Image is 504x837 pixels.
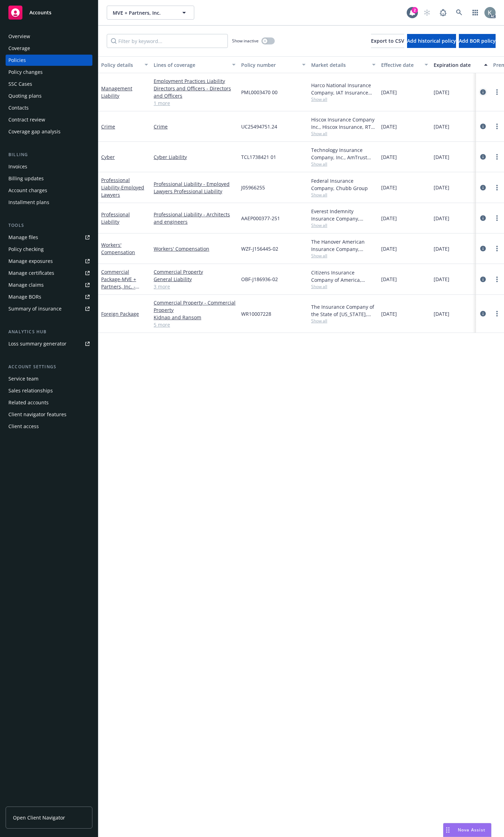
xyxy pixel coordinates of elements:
[154,321,236,328] a: 5 more
[154,283,236,290] a: 3 more
[238,56,308,73] button: Policy number
[311,96,376,102] span: Show all
[407,37,456,44] span: Add historical policy
[8,55,26,66] div: Policies
[6,3,92,22] a: Accounts
[154,299,236,314] a: Commercial Property - Commercial Property
[101,184,144,198] span: - Employed Lawyers
[8,197,49,208] div: Installment plans
[8,409,66,420] div: Client navigator features
[8,102,29,113] div: Contacts
[6,279,92,291] a: Manage claims
[107,6,194,20] button: MVE + Partners, Inc.
[484,7,496,18] img: photo
[308,56,378,73] button: Market details
[381,215,397,222] span: [DATE]
[311,208,376,222] div: Everest Indemnity Insurance Company, Everest, RT Specialty Insurance Services, LLC (RSG Specialty...
[434,184,449,191] span: [DATE]
[154,314,236,321] a: Kidnap and Ransom
[311,192,376,198] span: Show all
[459,34,496,48] button: Add BOR policy
[407,34,456,48] button: Add historical policy
[8,244,44,255] div: Policy checking
[6,78,92,90] a: SSC Cases
[6,151,92,158] div: Billing
[29,10,51,15] span: Accounts
[6,256,92,267] span: Manage exposures
[479,122,487,131] a: circleInformation
[493,88,501,96] a: more
[101,61,140,69] div: Policy details
[98,56,151,73] button: Policy details
[434,245,449,252] span: [DATE]
[420,6,434,20] a: Start snowing
[6,397,92,408] a: Related accounts
[479,275,487,284] a: circleInformation
[101,177,144,198] a: Professional Liability
[8,67,43,78] div: Policy changes
[241,215,280,222] span: AAEP000377-251
[311,177,376,192] div: Federal Insurance Company, Chubb Group
[154,268,236,275] a: Commercial Property
[113,9,173,16] span: MVE + Partners, Inc.
[8,385,53,396] div: Sales relationships
[8,185,47,196] div: Account charges
[6,67,92,78] a: Policy changes
[381,245,397,252] span: [DATE]
[468,6,482,20] a: Switch app
[8,373,38,384] div: Service team
[8,303,62,314] div: Summary of insurance
[436,6,450,20] a: Report a Bug
[381,61,420,69] div: Effective date
[6,373,92,384] a: Service team
[8,161,27,172] div: Invoices
[479,244,487,253] a: circleInformation
[154,99,236,107] a: 1 more
[479,153,487,161] a: circleInformation
[479,214,487,222] a: circleInformation
[493,244,501,253] a: more
[381,310,397,318] span: [DATE]
[371,34,404,48] button: Export to CSV
[241,153,276,161] span: TCL1738421 01
[8,256,53,267] div: Manage exposures
[434,215,449,222] span: [DATE]
[378,56,431,73] button: Effective date
[6,126,92,137] a: Coverage gap analysis
[6,363,92,370] div: Account settings
[151,56,238,73] button: Lines of coverage
[8,126,61,137] div: Coverage gap analysis
[241,61,298,69] div: Policy number
[381,89,397,96] span: [DATE]
[154,123,236,130] a: Crime
[6,161,92,172] a: Invoices
[8,31,30,42] div: Overview
[493,214,501,222] a: more
[232,38,259,44] span: Show inactive
[101,154,115,160] a: Cyber
[241,184,265,191] span: J05966255
[434,89,449,96] span: [DATE]
[311,303,376,318] div: The Insurance Company of the State of [US_STATE], AIG
[434,123,449,130] span: [DATE]
[6,385,92,396] a: Sales relationships
[6,185,92,196] a: Account charges
[6,222,92,229] div: Tools
[154,85,236,99] a: Directors and Officers - Directors and Officers
[241,245,278,252] span: WZF-J156445-02
[443,823,452,837] div: Drag to move
[8,421,39,432] div: Client access
[479,183,487,192] a: circleInformation
[452,6,466,20] a: Search
[479,309,487,318] a: circleInformation
[101,85,132,99] a: Management Liability
[6,55,92,66] a: Policies
[311,61,368,69] div: Market details
[101,311,139,317] a: Foreign Package
[154,245,236,252] a: Workers' Compensation
[101,276,139,305] span: - MVE + Partners, Inc. - Commercial Package
[381,184,397,191] span: [DATE]
[434,61,480,69] div: Expiration date
[8,173,44,184] div: Billing updates
[6,173,92,184] a: Billing updates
